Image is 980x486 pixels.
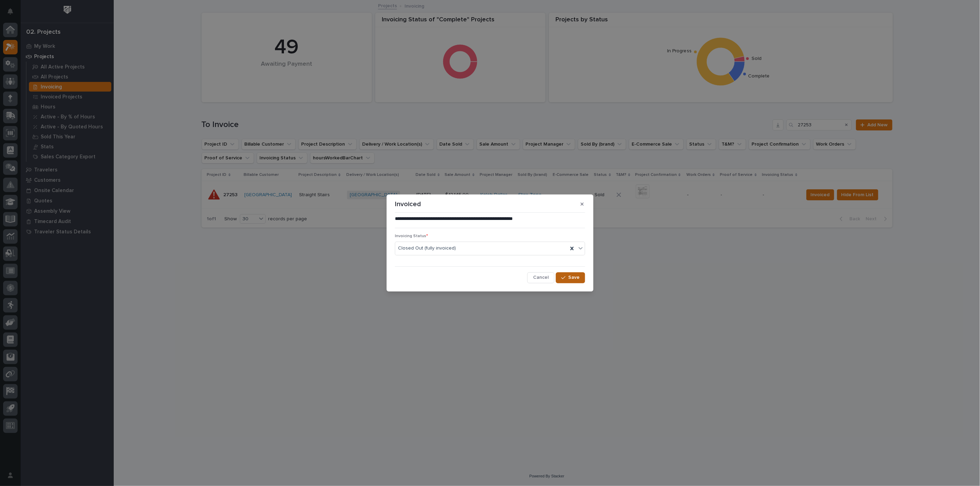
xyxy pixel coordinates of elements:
p: Invoiced [395,200,421,208]
span: Cancel [533,274,549,281]
button: Save [556,272,585,283]
span: Save [568,274,580,281]
span: Invoicing Status [395,234,428,238]
span: Closed Out (fully invoiced) [398,245,456,252]
button: Cancel [527,272,554,283]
